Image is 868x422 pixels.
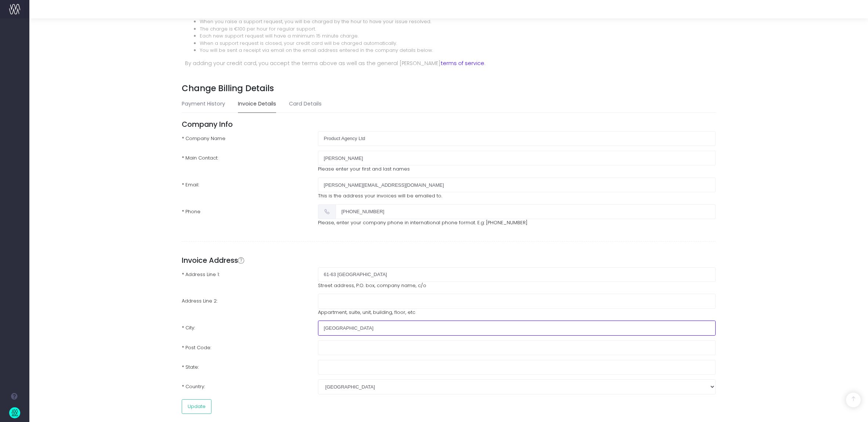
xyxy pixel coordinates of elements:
label: * Company Name [176,131,312,146]
li: When a support request is closed, your credit card will be charged automatically. [200,40,712,47]
label: * Country: [176,379,312,394]
button: Update [182,399,211,414]
h4: Invoice Address [182,256,716,265]
a: Payment History [182,96,225,112]
li: When you raise a support request, you will be charged by the hour to have your issue resolved. [200,18,712,25]
li: You will be sent a receipt via email on the email address entered in the company details below. [200,47,712,54]
a: Invoice Details [238,96,276,112]
label: Address Line 2: [176,294,312,316]
span: Street address, P.O. box, company name, c/o [318,282,426,289]
a: Card Details [289,96,322,112]
span: Please enter your first and last names [318,165,410,173]
li: Each new support request will have a minimum 15 minute charge. [200,32,712,40]
label: * Main Contact: [176,151,312,173]
h3: Change Billing Details [182,83,716,93]
span: Appartment, suite, unit, building, floor, etc [318,309,415,316]
h4: Company Info [182,120,716,129]
i: Some help text goes here [238,257,244,264]
p: By adding your credit card, you accept the terms above as well as the general [PERSON_NAME] . [185,59,712,68]
label: * Address Line 1: [176,267,312,289]
li: The charge is €100 per hour for regular support. [200,25,712,33]
label: * State: [176,360,312,375]
a: terms of service [441,60,484,67]
span: This is the address your invoices will be emailed to. [318,192,442,200]
label: * Email: [176,178,312,200]
img: images/default_profile_image.png [9,407,20,418]
label: * Post Code: [176,340,312,355]
label: * City: [176,321,312,335]
span: Please, enter your company phone in international phone format. E.g: [PHONE_NUMBER] [318,219,528,226]
label: * Phone [176,204,312,226]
